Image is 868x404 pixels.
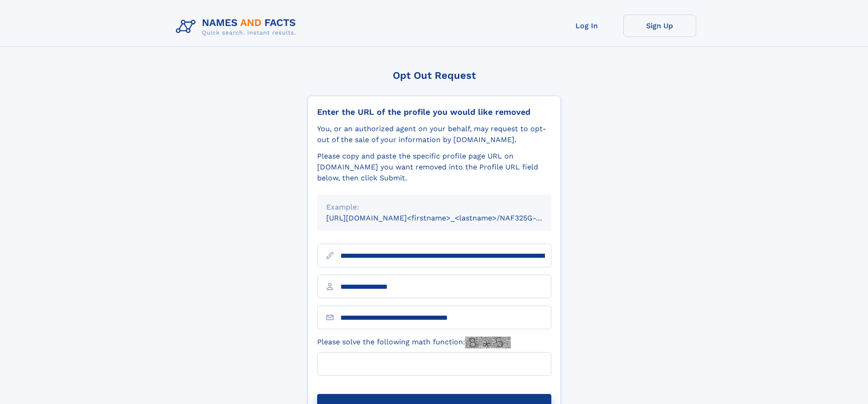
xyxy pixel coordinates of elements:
[317,107,551,117] div: Enter the URL of the profile you would like removed
[326,202,542,213] div: Example:
[317,337,511,348] label: Please solve the following math function:
[317,123,551,145] div: You, or an authorized agent on your behalf, may request to opt-out of the sale of your informatio...
[317,151,551,184] div: Please copy and paste the specific profile page URL on [DOMAIN_NAME] you want removed into the Pr...
[172,15,303,39] img: Logo Names and Facts
[308,70,561,81] div: Opt Out Request
[326,214,569,222] small: [URL][DOMAIN_NAME]<firstname>_<lastname>/NAF325G-xxxxxxxx
[550,15,623,37] a: Log In
[623,15,696,37] a: Sign Up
